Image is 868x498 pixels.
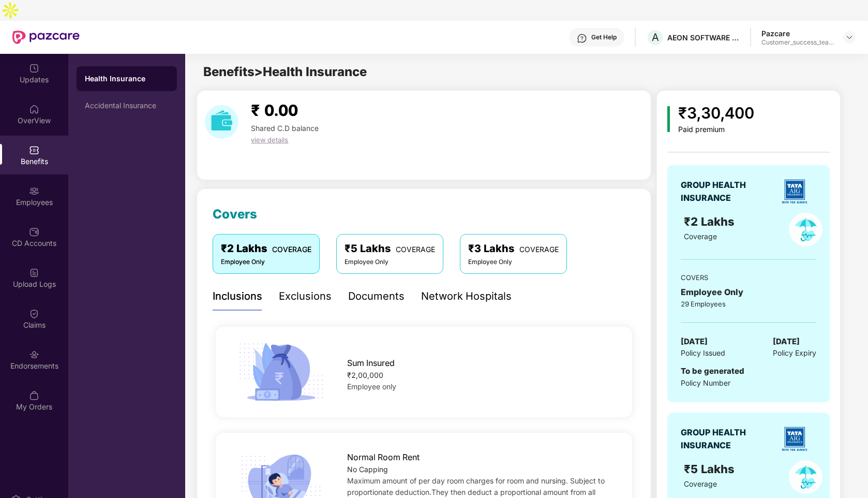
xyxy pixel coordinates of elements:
[761,38,834,47] div: Customer_success_team_lead
[681,286,816,299] div: Employee Only
[85,74,169,84] div: Health Insurance
[681,299,816,309] div: 29 Employees
[684,479,717,488] span: Coverage
[251,101,298,120] span: ₹ 0.00
[681,272,816,283] div: COVERS
[681,378,730,387] span: Policy Number
[213,207,257,222] span: Covers
[347,357,395,370] span: Sum Insured
[213,288,262,304] div: Inclusions
[577,33,587,43] img: svg+xml;base64,PHN2ZyBpZD0iSGVscC0zMngzMiIgeG1sbnM9Imh0dHA6Ly93d3cudzMub3JnLzIwMDAvc3ZnIiB3aWR0aD...
[681,366,744,376] span: To be generated
[773,347,816,359] span: Policy Expiry
[591,33,617,41] div: Get Help
[468,241,559,257] div: ₹3 Lakhs
[519,245,559,254] span: COVERAGE
[29,268,39,278] img: svg+xml;base64,PHN2ZyBpZD0iVXBsb2FkX0xvZ3MiIGRhdGEtbmFtZT0iVXBsb2FkIExvZ3MiIHhtbG5zPSJodHRwOi8vd3...
[348,288,405,304] div: Documents
[203,64,367,79] span: Benefits > Health Insurance
[347,464,613,475] div: No Capping
[678,125,754,134] div: Paid premium
[272,245,311,254] span: COVERAGE
[667,33,740,42] div: AEON SOFTWARE PRIVATE LIMITED
[773,335,800,348] span: [DATE]
[85,101,169,110] div: Accidental Insurance
[684,462,738,476] span: ₹5 Lakhs
[347,382,396,391] span: Employee only
[221,257,311,267] div: Employee Only
[251,124,319,133] span: Shared C.D balance
[678,101,754,125] div: ₹3,30,400
[761,28,834,38] div: Pazcare
[789,213,822,246] img: policyIcon
[29,349,39,360] img: svg+xml;base64,PHN2ZyBpZD0iRW5kb3JzZW1lbnRzIiB4bWxucz0iaHR0cDovL3d3dy53My5vcmcvMjAwMC9zdmciIHdpZH...
[345,241,435,257] div: ₹5 Lakhs
[205,105,238,139] img: download
[29,227,39,237] img: svg+xml;base64,PHN2ZyBpZD0iQ0RfQWNjb3VudHMiIGRhdGEtbmFtZT0iQ0QgQWNjb3VudHMiIHhtbG5zPSJodHRwOi8vd3...
[221,241,311,257] div: ₹2 Lakhs
[681,347,725,359] span: Policy Issued
[29,104,39,114] img: svg+xml;base64,PHN2ZyBpZD0iSG9tZSIgeG1sbnM9Imh0dHA6Ly93d3cudzMub3JnLzIwMDAvc3ZnIiB3aWR0aD0iMjAiIG...
[776,421,813,457] img: insurerLogo
[29,309,39,319] img: svg+xml;base64,PHN2ZyBpZD0iQ2xhaW0iIHhtbG5zPSJodHRwOi8vd3d3LnczLm9yZy8yMDAwL3N2ZyIgd2lkdGg9IjIwIi...
[681,426,771,452] div: GROUP HEALTH INSURANCE
[667,106,670,132] img: icon
[789,460,822,494] img: policyIcon
[29,145,39,155] img: svg+xml;base64,PHN2ZyBpZD0iQmVuZWZpdHMiIHhtbG5zPSJodHRwOi8vd3d3LnczLm9yZy8yMDAwL3N2ZyIgd2lkdGg9Ij...
[421,288,512,304] div: Network Hospitals
[776,173,813,210] img: insurerLogo
[279,288,332,304] div: Exclusions
[681,179,771,204] div: GROUP HEALTH INSURANCE
[652,31,659,43] span: A
[684,215,738,228] span: ₹2 Lakhs
[235,340,327,404] img: icon
[251,136,288,144] span: view details
[396,245,435,254] span: COVERAGE
[12,31,80,44] img: New Pazcare Logo
[29,186,39,196] img: svg+xml;base64,PHN2ZyBpZD0iRW1wbG95ZWVzIiB4bWxucz0iaHR0cDovL3d3dy53My5vcmcvMjAwMC9zdmciIHdpZHRoPS...
[347,451,420,464] span: Normal Room Rent
[845,33,854,41] img: svg+xml;base64,PHN2ZyBpZD0iRHJvcGRvd24tMzJ4MzIiIHhtbG5zPSJodHRwOi8vd3d3LnczLm9yZy8yMDAwL3N2ZyIgd2...
[468,257,559,267] div: Employee Only
[681,335,708,348] span: [DATE]
[347,370,613,381] div: ₹2,00,000
[345,257,435,267] div: Employee Only
[684,232,717,241] span: Coverage
[29,63,39,74] img: svg+xml;base64,PHN2ZyBpZD0iVXBkYXRlZCIgeG1sbnM9Imh0dHA6Ly93d3cudzMub3JnLzIwMDAvc3ZnIiB3aWR0aD0iMj...
[29,390,39,401] img: svg+xml;base64,PHN2ZyBpZD0iTXlfT3JkZXJzIiBkYXRhLW5hbWU9Ik15IE9yZGVycyIgeG1sbnM9Imh0dHA6Ly93d3cudz...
